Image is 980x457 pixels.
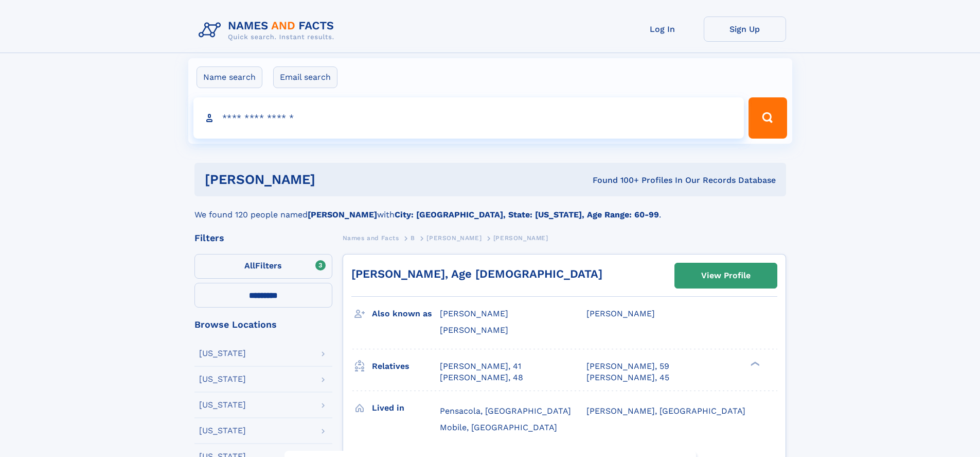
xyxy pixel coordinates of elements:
span: [PERSON_NAME] [586,309,655,318]
div: [US_STATE] [199,375,246,383]
a: [PERSON_NAME] [426,231,482,244]
a: Names and Facts [343,231,399,244]
a: Sign Up [704,16,786,42]
span: [PERSON_NAME] [440,325,508,335]
a: [PERSON_NAME], 41 [440,361,521,372]
div: Found 100+ Profiles In Our Records Database [454,175,776,186]
label: Filters [194,254,332,279]
b: City: [GEOGRAPHIC_DATA], State: [US_STATE], Age Range: 60-99 [395,210,659,219]
h1: [PERSON_NAME] [205,173,454,186]
a: B [411,231,415,244]
span: [PERSON_NAME], [GEOGRAPHIC_DATA] [586,406,745,416]
span: Pensacola, [GEOGRAPHIC_DATA] [440,406,571,416]
a: [PERSON_NAME], 48 [440,372,523,383]
span: All [244,261,255,270]
a: [PERSON_NAME], 59 [586,361,669,372]
input: search input [193,97,744,139]
div: [US_STATE] [199,401,246,409]
div: Browse Locations [194,320,332,329]
a: [PERSON_NAME], Age [DEMOGRAPHIC_DATA] [351,267,602,280]
div: We found 120 people named with . [194,196,786,221]
span: [PERSON_NAME] [493,234,548,242]
b: [PERSON_NAME] [308,210,377,219]
span: [PERSON_NAME] [426,234,482,242]
div: [US_STATE] [199,427,246,435]
span: [PERSON_NAME] [440,309,508,318]
label: Name search [197,66,262,88]
div: [US_STATE] [199,349,246,358]
div: Filters [194,233,332,243]
a: Log In [621,16,704,42]
a: [PERSON_NAME], 45 [586,372,669,383]
h3: Lived in [372,399,440,417]
button: Search Button [749,97,787,139]
div: ❯ [748,360,760,367]
label: Email search [273,66,337,88]
a: View Profile [675,263,777,288]
img: Logo Names and Facts [194,16,343,44]
span: Mobile, [GEOGRAPHIC_DATA] [440,422,557,432]
span: B [411,234,415,242]
div: View Profile [701,264,751,287]
h3: Also known as [372,305,440,323]
h3: Relatives [372,358,440,375]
